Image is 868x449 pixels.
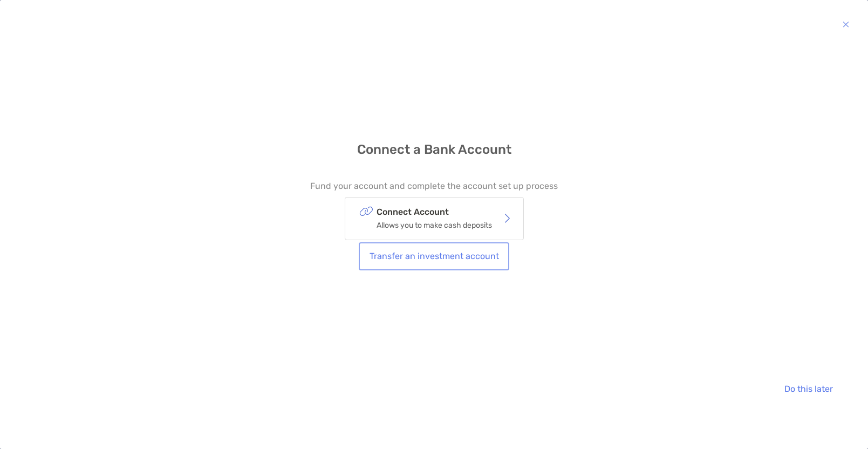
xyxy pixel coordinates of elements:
button: Connect AccountAllows you to make cash deposits [345,197,524,240]
button: Do this later [776,377,841,400]
img: button icon [843,18,849,31]
p: Fund your account and complete the account set up process [310,179,558,193]
p: Allows you to make cash deposits [377,219,492,232]
h4: Connect a Bank Account [357,142,511,158]
p: Connect Account [377,205,492,219]
button: Transfer an investment account [361,244,507,268]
